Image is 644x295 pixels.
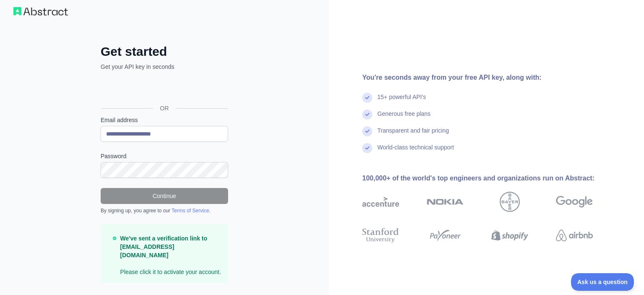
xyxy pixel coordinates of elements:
[427,192,464,212] img: nokia
[120,235,208,258] strong: We've sent a verification link to [EMAIL_ADDRESS][DOMAIN_NAME]
[362,226,399,245] img: stanford university
[101,207,228,214] div: By signing up, you agree to our .
[427,226,464,245] img: payoneer
[362,73,620,83] div: You're seconds away from your free API key, along with:
[13,7,68,16] img: Workflow
[556,192,593,212] img: google
[120,234,221,276] p: Please click it to activate your account.
[101,188,228,204] button: Continue
[362,126,372,136] img: check mark
[101,63,228,71] p: Get your API key in seconds
[362,93,372,103] img: check mark
[362,110,372,120] img: check mark
[571,273,636,291] iframe: Toggle Customer Support
[362,192,399,212] img: accenture
[491,226,528,245] img: shopify
[377,126,449,143] div: Transparent and fair pricing
[500,192,520,212] img: bayer
[377,143,454,160] div: World-class technical support
[153,104,176,112] span: OR
[377,110,431,126] div: Generous free plans
[362,143,372,153] img: check mark
[362,173,620,183] div: 100,000+ of the world's top engineers and organizations run on Abstract:
[377,93,426,110] div: 15+ powerful API's
[96,80,231,99] iframe: Sign in with Google Button
[101,44,228,59] h2: Get started
[101,80,226,99] div: Sign in with Google. Opens in new tab
[556,226,593,245] img: airbnb
[101,116,228,124] label: Email address
[101,152,228,160] label: Password
[171,208,209,214] a: Terms of Service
